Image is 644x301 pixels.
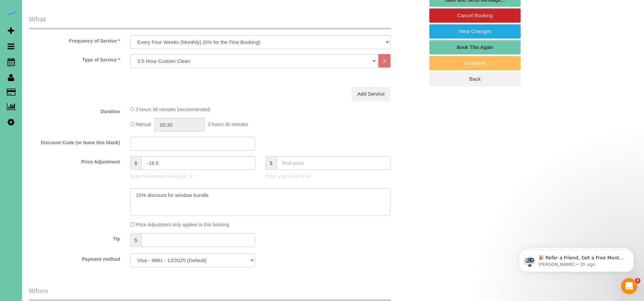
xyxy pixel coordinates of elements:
span: $ [130,156,141,170]
label: Tip [24,233,125,242]
span: 3 hours 30 minutes (recommended) [136,107,211,112]
span: 3 hours 30 minutes [208,122,248,127]
span: Price Adjustment only applies to this booking [136,222,229,227]
label: Frequency of Service * [24,35,125,44]
a: Cancel Booking [429,8,521,23]
label: Type of Service * [24,54,125,63]
label: Price Adjustment [24,156,125,165]
p: Enter your Final Price [265,173,390,180]
span: $ [130,233,141,247]
input: final price [277,156,390,170]
label: Discount Code (or leave this blank) [24,137,125,146]
p: Enter the Amount to Adjust, or [130,173,255,180]
span: $ [265,156,277,170]
legend: When [29,286,391,301]
a: Add Service [352,87,390,101]
iframe: Intercom notifications message [509,235,644,283]
span: 8 [635,278,640,283]
img: Automaid Logo [4,7,18,16]
iframe: Intercom live chat [621,278,637,294]
span: Manual [136,122,151,127]
a: Book This Again [429,40,521,54]
legend: What [29,14,391,29]
span: 🎉 Refer a Friend, Get a Free Month! 🎉 Love Automaid? Share the love! When you refer a friend who ... [29,20,116,92]
a: View Changes [429,24,521,39]
p: Message from Ellie, sent 2h ago [29,26,117,32]
a: Back [429,72,521,86]
label: Duration [24,106,125,115]
label: Payment method [24,253,125,262]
